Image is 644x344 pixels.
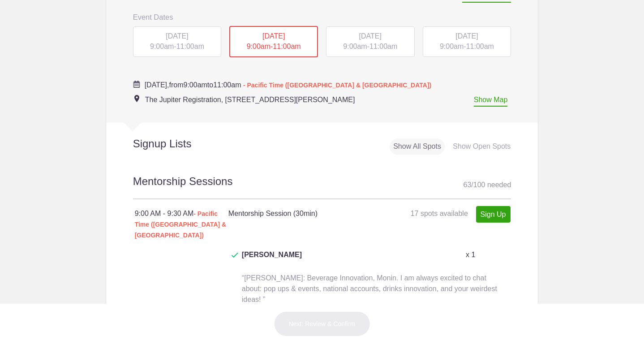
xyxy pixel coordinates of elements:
[183,81,207,89] span: 9:00am
[474,96,508,107] a: Show Map
[243,82,431,89] span: - Pacific Time ([GEOGRAPHIC_DATA] & [GEOGRAPHIC_DATA])
[242,249,302,271] span: [PERSON_NAME]
[166,32,188,40] span: [DATE]
[262,32,285,40] span: [DATE]
[411,210,468,217] span: 17 spots available
[471,181,473,189] span: /
[273,43,301,50] span: 11:00am
[369,43,397,50] span: 11:00am
[326,26,415,57] div: -
[466,43,494,50] span: 11:00am
[133,10,511,24] h3: Event Dates
[145,81,432,89] span: from to
[229,26,318,58] button: [DATE] 9:00am-11:00am
[145,81,169,89] span: [DATE],
[133,174,511,199] h2: Mentorship Sessions
[274,311,370,336] button: Next: Review & Confirm
[213,81,241,89] span: 11:00am
[466,249,475,260] p: x 1
[228,208,369,219] h4: Mentorship Session (30min)
[440,43,464,50] span: 9:00am
[423,26,511,57] div: -
[390,138,445,155] div: Show All Spots
[232,253,238,258] img: Check dark green
[326,26,415,57] button: [DATE] 9:00am-11:00am
[343,43,367,50] span: 9:00am
[145,96,355,103] span: The Jupiter Registration, [STREET_ADDRESS][PERSON_NAME]
[449,138,514,155] div: Show Open Spots
[229,26,318,57] div: -
[464,178,511,192] div: 63 100 needed
[133,81,140,88] img: Cal purple
[135,208,228,241] div: 9:00 AM - 9:30 AM
[455,32,478,40] span: [DATE]
[106,137,250,150] h2: Signup Lists
[242,274,497,303] span: “[PERSON_NAME]: Beverage Innovation, Monin. I am always excited to chat about: pop ups & events, ...
[134,95,139,102] img: Event location
[135,210,227,239] span: - Pacific Time ([GEOGRAPHIC_DATA] & [GEOGRAPHIC_DATA])
[359,32,382,40] span: [DATE]
[176,43,204,50] span: 11:00am
[133,26,222,57] div: -
[476,206,511,223] a: Sign Up
[422,26,512,57] button: [DATE] 9:00am-11:00am
[247,43,270,50] span: 9:00am
[133,26,222,57] button: [DATE] 9:00am-11:00am
[150,43,174,50] span: 9:00am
